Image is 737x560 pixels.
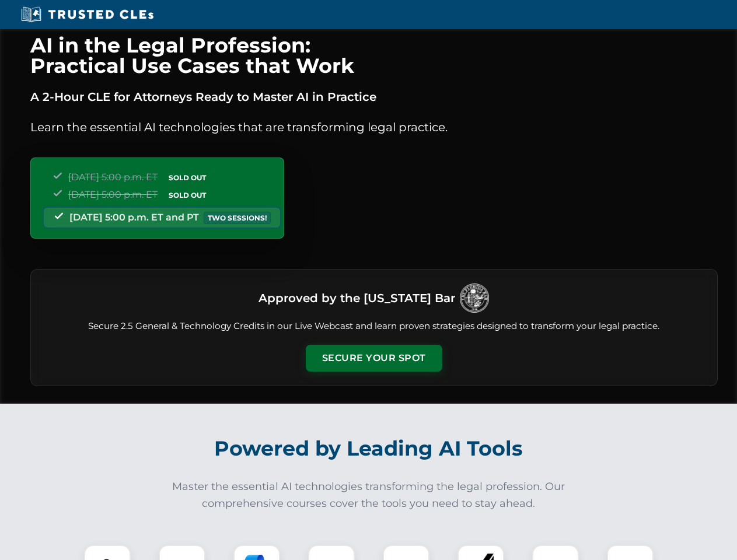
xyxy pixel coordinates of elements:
p: Secure 2.5 General & Technology Credits in our Live Webcast and learn proven strategies designed ... [45,320,703,333]
span: SOLD OUT [165,171,210,184]
span: [DATE] 5:00 p.m. ET [68,189,158,200]
p: A 2-Hour CLE for Attorneys Ready to Master AI in Practice [30,87,718,106]
p: Master the essential AI technologies transforming the legal profession. Our comprehensive courses... [165,478,573,512]
h1: AI in the Legal Profession: Practical Use Cases that Work [30,35,718,76]
img: Trusted CLEs [18,6,157,23]
img: Logo [460,283,489,313]
h3: Approved by the [US_STATE] Bar [259,288,455,309]
h2: Powered by Leading AI Tools [46,428,692,469]
p: Learn the essential AI technologies that are transforming legal practice. [30,118,718,136]
button: Secure Your Spot [306,345,442,372]
span: SOLD OUT [165,189,210,201]
span: [DATE] 5:00 p.m. ET [68,171,158,183]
